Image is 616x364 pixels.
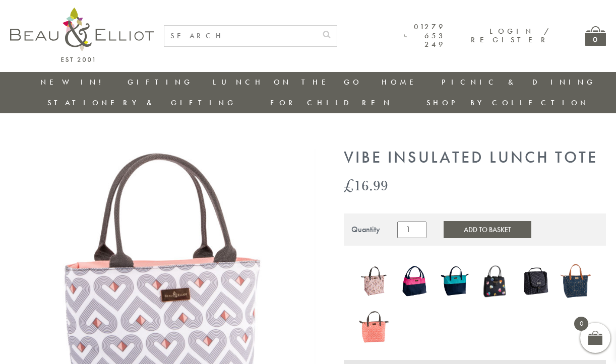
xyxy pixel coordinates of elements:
img: Insulated 7L Luxury Lunch Bag [359,304,389,343]
bdi: 16.99 [344,175,388,195]
img: Navy 7L Luxury Insulated Lunch Bag [561,261,591,301]
a: Colour Block Insulated Lunch Bag [399,261,429,303]
img: Colour Block Luxury Insulated Lunch Bag [440,261,470,301]
span: 0 [574,317,588,331]
a: New in! [40,77,108,87]
img: Boho Luxury Insulated Lunch Bag [359,261,389,301]
button: Add to Basket [444,221,531,238]
input: Product quantity [397,222,426,238]
a: Navy 7L Luxury Insulated Lunch Bag [561,261,591,303]
a: Lunch On The Go [213,77,362,87]
a: Manhattan Larger Lunch Bag [520,261,550,303]
a: 01279 653 249 [404,23,446,49]
a: Picnic & Dining [442,77,596,87]
a: Emily Heart Insulated Lunch Bag [480,263,510,301]
a: 0 [585,26,606,46]
a: Colour Block Luxury Insulated Lunch Bag [440,261,470,303]
h1: Vibe Insulated Lunch Tote [344,149,606,167]
a: Boho Luxury Insulated Lunch Bag [359,261,389,303]
a: Gifting [128,77,193,87]
img: Colour Block Insulated Lunch Bag [399,261,429,301]
a: Insulated 7L Luxury Lunch Bag [359,304,389,345]
a: For Children [270,98,393,108]
img: Manhattan Larger Lunch Bag [520,261,550,301]
img: Emily Heart Insulated Lunch Bag [480,263,510,299]
span: £ [344,175,354,195]
a: Stationery & Gifting [47,98,236,108]
input: SEARCH [164,26,317,46]
img: logo [10,8,154,62]
a: Login / Register [471,26,550,45]
a: Shop by collection [426,98,589,108]
a: Home [382,77,422,87]
div: Quantity [351,225,380,234]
